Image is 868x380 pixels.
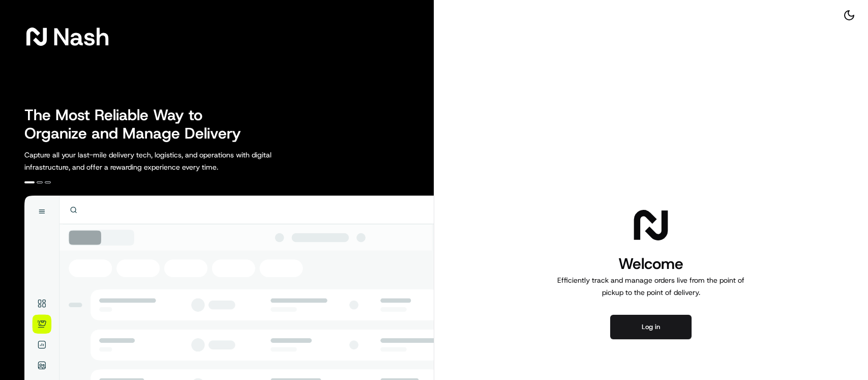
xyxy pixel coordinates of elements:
[24,149,317,173] p: Capture all your last-mile delivery tech, logistics, and operations with digital infrastructure, ...
[53,26,109,47] span: Nash
[610,315,692,339] button: Log in
[553,254,749,274] h1: Welcome
[553,274,749,298] p: Efficiently track and manage orders live from the point of pickup to the point of delivery.
[24,106,252,143] h2: The Most Reliable Way to Organize and Manage Delivery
